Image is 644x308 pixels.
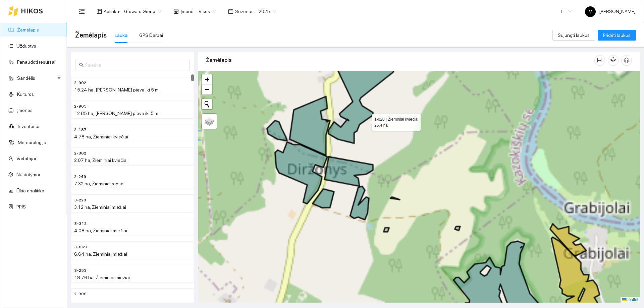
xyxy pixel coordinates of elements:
span: [PERSON_NAME] [585,9,636,14]
a: PPIS [16,204,26,209]
button: Pridėti laukus [598,30,636,41]
span: LT [561,6,572,16]
span: 2-862 [74,150,86,157]
span: V [589,6,592,17]
span: 3-312 [74,221,87,227]
span: Aplinka : [104,8,120,15]
a: Panaudoti resursai [17,59,55,65]
span: 3-069 [74,244,87,250]
span: Sujungti laukus [558,32,590,39]
span: Sezonas : [235,8,255,15]
a: Ūkio analitika [16,188,44,193]
span: 2-187 [74,127,87,133]
button: Sujungti laukus [552,30,595,41]
a: Sujungti laukus [552,33,595,38]
div: GPS Darbai [139,32,163,39]
span: 2025 [259,6,276,16]
span: 3-220 [74,197,86,203]
a: Leaflet [622,297,638,302]
span: Groward Group [124,6,161,16]
button: menu-fold [75,5,89,18]
button: column-width [594,55,605,66]
span: 18.76 ha, Žieminiai miežiai [74,275,130,280]
span: shop [173,9,179,14]
span: 15.24 ha, [PERSON_NAME] pieva iki 5 m. [74,87,160,93]
a: Įmonės [17,108,33,113]
span: search [79,63,84,67]
button: Initiate a new search [202,99,212,109]
span: Žemėlapis [75,30,107,41]
span: column-width [595,58,605,63]
a: Vartotojai [16,156,36,161]
span: 4.08 ha, Žieminiai miežiai [74,228,127,233]
span: 12.85 ha, [PERSON_NAME] pieva iki 5 m. [74,111,159,116]
span: layout [97,9,102,14]
span: Pridėti laukus [603,32,631,39]
a: Užduotys [16,43,36,49]
a: Inventorius [18,124,41,129]
span: 2-906 [74,291,87,297]
div: Laukai [115,32,128,39]
span: 6.64 ha, Žieminiai miežiai [74,251,127,257]
span: menu-fold [79,8,85,14]
span: 2-905 [74,103,87,110]
input: Paieška [85,61,186,69]
span: Įmonė : [180,8,195,15]
span: − [205,85,209,94]
a: Kultūros [17,91,34,97]
a: Zoom in [202,74,212,84]
span: Visos [199,6,216,16]
span: 2-249 [74,174,86,180]
div: Žemėlapis [206,51,594,70]
span: 2-902 [74,80,86,86]
a: Žemėlapis [17,27,39,33]
span: 2.07 ha, Žieminiai kviečiai [74,158,127,163]
span: 3-253 [74,267,87,274]
span: 3.12 ha, Žieminiai miežiai [74,204,126,210]
span: calendar [228,9,233,14]
span: 4.78 ha, Žieminiai kviečiai [74,134,128,139]
a: Nustatymai [16,172,40,177]
span: 7.32 ha, Žieminiai rapsai [74,181,124,186]
a: Pridėti laukus [598,33,636,38]
a: Layers [202,114,217,129]
span: Sandėlis [17,71,55,85]
a: Meteorologija [18,140,46,145]
a: Zoom out [202,84,212,95]
span: + [205,75,209,83]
